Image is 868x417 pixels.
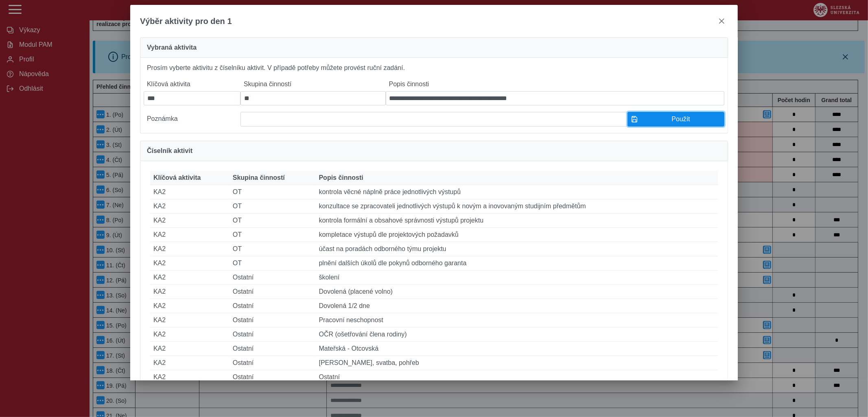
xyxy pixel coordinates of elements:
[641,116,721,123] span: Použít
[316,285,718,299] td: Dovolená (placené volno)
[150,256,230,271] td: KA2
[150,356,230,370] td: KA2
[150,299,230,313] td: KA2
[147,148,192,154] span: Číselník aktivit
[230,271,316,285] td: Ostatní
[150,214,230,228] td: KA2
[230,299,316,313] td: Ostatní
[150,242,230,256] td: KA2
[316,185,718,199] td: kontrola věcné náplně práce jednotlivých výstupů
[140,58,728,133] div: Prosím vyberte aktivitu z číselníku aktivit. V případě potřeby můžete provést ruční zadání.
[150,327,230,342] td: KA2
[230,342,316,356] td: Ostatní
[150,199,230,214] td: KA2
[150,342,230,356] td: KA2
[233,174,285,181] span: Skupina činností
[230,313,316,327] td: Ostatní
[316,242,718,256] td: účast na poradách odborného týmu projektu
[230,185,316,199] td: OT
[316,214,718,228] td: kontrola formální a obsahové správnosti výstupů projektu
[241,77,386,91] label: Skupina činností
[230,327,316,342] td: Ostatní
[230,256,316,271] td: OT
[153,174,201,181] span: Klíčová aktivita
[316,342,718,356] td: Mateřská - Otcovská
[144,77,241,91] label: Klíčová aktivita
[230,285,316,299] td: Ostatní
[150,185,230,199] td: KA2
[230,356,316,370] td: Ostatní
[140,17,232,26] span: Výběr aktivity pro den 1
[150,228,230,242] td: KA2
[230,199,316,214] td: OT
[316,370,718,384] td: Ostatní
[316,228,718,242] td: kompletace výstupů dle projektových požadavků
[150,285,230,299] td: KA2
[316,327,718,342] td: OČR (ošetřování člena rodiny)
[316,271,718,285] td: školení
[230,242,316,256] td: OT
[230,214,316,228] td: OT
[316,199,718,214] td: konzultace se zpracovateli jednotlivých výstupů k novým a inovovaným studijním předmětům
[316,299,718,313] td: Dovolená 1/2 dne
[319,174,363,181] span: Popis činnosti
[627,112,724,127] button: Použít
[316,256,718,271] td: plnění dalších úkolů dle pokynů odborného garanta
[150,271,230,285] td: KA2
[386,77,724,91] label: Popis činnosti
[144,112,241,127] label: Poznámka
[147,44,197,51] span: Vybraná aktivita
[316,356,718,370] td: [PERSON_NAME], svatba, pohřeb
[715,15,728,28] button: close
[316,313,718,327] td: Pracovní neschopnost
[230,228,316,242] td: OT
[230,370,316,384] td: Ostatní
[150,313,230,327] td: KA2
[150,370,230,384] td: KA2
